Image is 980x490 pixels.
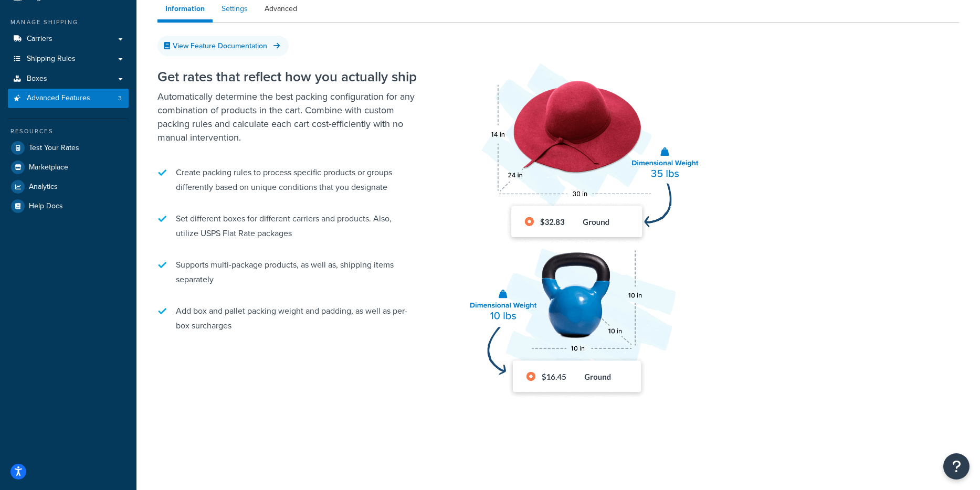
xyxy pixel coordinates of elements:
a: Advanced Features3 [8,89,129,108]
button: Open Resource Center [943,453,970,480]
a: Help Docs [8,197,129,216]
li: Advanced Features [8,89,129,108]
a: Shipping Rules [8,49,129,69]
img: Dimensional Shipping [451,38,703,416]
li: Set different boxes for different carriers and products. Also, utilize USPS Flat Rate packages [157,206,420,246]
li: Create packing rules to process specific products or groups differently based on unique condition... [157,160,420,200]
li: Add box and pallet packing weight and padding, as well as per-box surcharges [157,299,420,338]
span: Help Docs [29,202,63,211]
div: Resources [8,127,129,136]
span: Advanced Features [27,94,90,103]
span: Test Your Rates [29,144,79,153]
h2: Get rates that reflect how you actually ship [157,69,420,84]
span: Marketplace [29,163,68,172]
li: Supports multi-package products, as well as, shipping items separately [157,252,420,292]
span: Shipping Rules [27,55,76,63]
span: Carriers [27,35,52,44]
a: View Feature Documentation [157,36,289,56]
a: Analytics [8,177,129,196]
span: Boxes [27,74,47,83]
span: Analytics [29,183,58,191]
p: Automatically determine the best packing configuration for any combination of products in the car... [157,90,420,144]
a: Boxes [8,69,129,89]
a: Test Your Rates [8,139,129,157]
a: Carriers [8,29,129,49]
span: 3 [118,94,122,103]
a: Marketplace [8,158,129,177]
div: Manage Shipping [8,18,129,27]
